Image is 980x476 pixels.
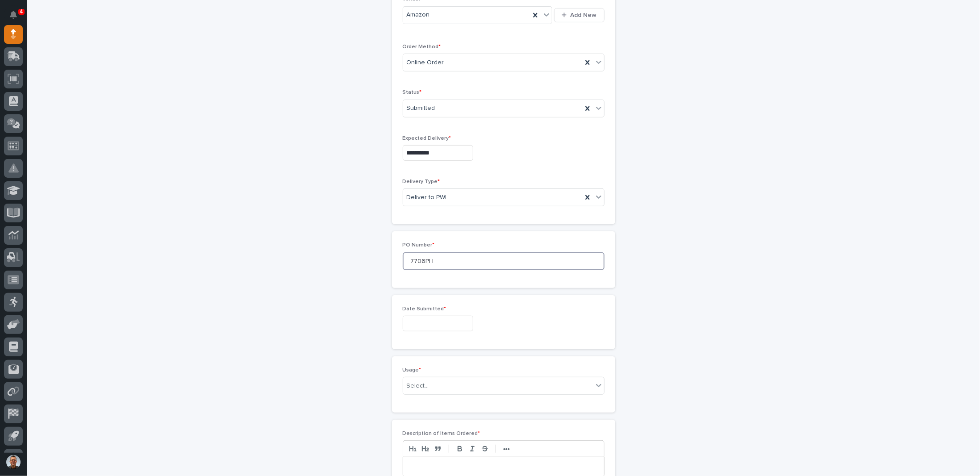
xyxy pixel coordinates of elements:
[20,8,23,15] p: 4
[403,306,446,312] span: Date Submitted
[403,179,440,184] span: Delivery Type
[407,193,447,202] span: Deliver to PWI
[403,90,422,95] span: Status
[407,381,429,391] div: Select...
[503,446,510,453] strong: •••
[4,5,23,24] button: Notifications
[403,44,441,50] span: Order Method
[403,242,435,248] span: PO Number
[500,443,513,454] button: •••
[571,11,597,19] span: Add New
[4,453,23,472] button: users-avatar
[403,367,421,373] span: Usage
[403,136,451,141] span: Expected Delivery
[407,58,444,67] span: Online Order
[407,104,435,113] span: Submitted
[11,11,23,25] div: Notifications4
[407,10,430,20] span: Amazon
[554,8,604,22] button: Add New
[403,431,480,436] span: Description of Items Ordered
